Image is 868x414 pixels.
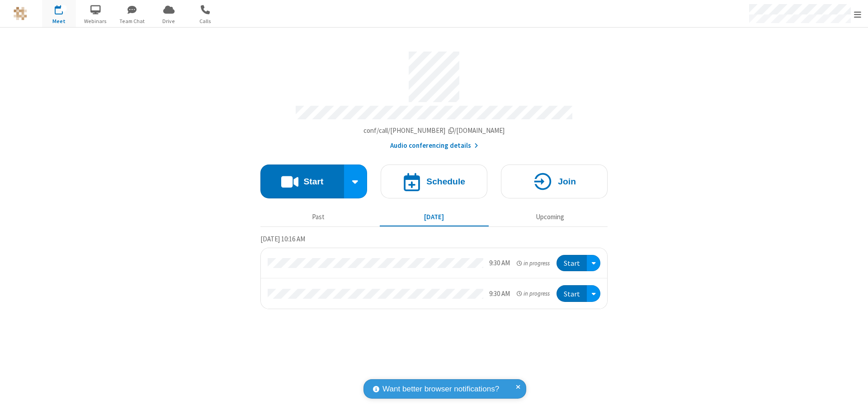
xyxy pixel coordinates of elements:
[303,177,323,186] h4: Start
[260,165,344,198] button: Start
[489,289,510,299] div: 9:30 AM
[152,17,186,25] span: Drive
[489,258,510,268] div: 9:30 AM
[260,234,608,309] section: Today's Meetings
[557,285,587,302] button: Start
[189,17,222,25] span: Calls
[264,208,373,226] button: Past
[363,126,505,136] button: Copy my meeting room linkCopy my meeting room link
[381,165,487,198] button: Schedule
[344,165,368,198] div: Start conference options
[380,208,489,226] button: [DATE]
[61,5,67,12] div: 2
[558,177,576,186] h4: Join
[517,289,550,298] em: in progress
[557,255,587,272] button: Start
[495,208,604,226] button: Upcoming
[363,126,505,135] span: Copy my meeting room link
[14,7,27,20] img: QA Selenium DO NOT DELETE OR CHANGE
[115,17,149,25] span: Team Chat
[517,259,550,268] em: in progress
[260,45,608,151] section: Account details
[382,383,499,395] span: Want better browser notifications?
[845,390,861,408] iframe: Chat
[426,177,465,186] h4: Schedule
[260,235,305,243] span: [DATE] 10:16 AM
[587,285,600,302] div: Open menu
[587,255,600,272] div: Open menu
[42,17,76,25] span: Meet
[390,141,478,151] button: Audio conferencing details
[79,17,113,25] span: Webinars
[501,165,608,198] button: Join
